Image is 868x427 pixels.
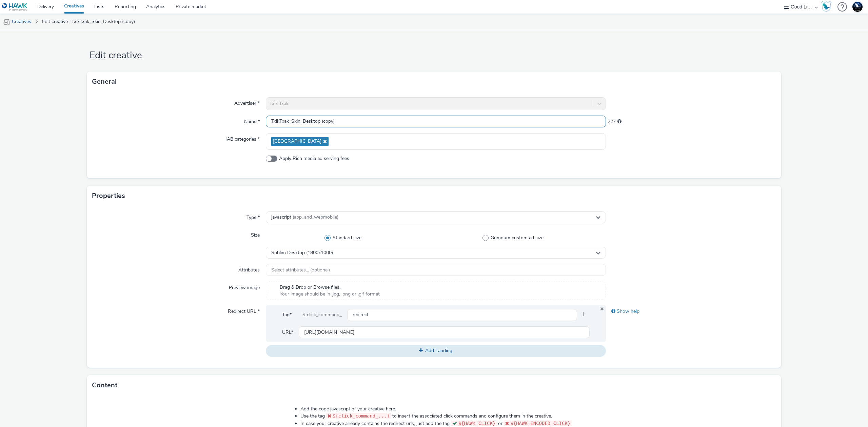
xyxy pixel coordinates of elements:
div: Show help [606,305,776,318]
span: Add Landing [425,347,452,354]
li: In case your creative already contains the redirect urls, just add the tag or [300,420,573,427]
span: Select attributes... (optional) [271,267,330,273]
span: (app_and_webmobile) [293,214,338,220]
img: mobile [3,19,10,25]
h3: General [92,77,117,87]
a: Edit creative : TxikTxak_Skin_Desktop (copy) [39,14,138,30]
a: Hawk Academy [821,1,834,12]
div: Maximum 255 characters [617,118,622,125]
img: Hawk Academy [821,1,831,12]
label: Redirect URL * [225,305,262,315]
span: javascript [271,215,338,220]
input: Name [266,116,606,127]
label: IAB categories * [223,133,262,143]
label: Advertiser * [232,97,262,107]
h3: Properties [92,191,125,201]
h3: Content [92,380,117,390]
button: Add Landing [266,345,606,357]
label: Size [248,229,262,239]
span: Gumgum custom ad size [491,235,544,241]
span: ${HAWK_ENCODED_CLICK} [510,421,570,426]
span: Sublim Desktop (1800x1000) [271,250,333,256]
span: Drag & Drop or Browse files. [280,284,380,291]
span: ${click_command_...} [333,413,390,419]
h1: Edit creative [87,49,781,62]
span: 227 [608,118,616,125]
label: Preview image [226,282,262,291]
span: [GEOGRAPHIC_DATA] [273,139,321,144]
label: Name * [241,116,262,125]
li: Add the code javascript of your creative here. [300,406,573,412]
div: ${click_command_ [297,309,347,321]
label: Attributes [236,264,262,273]
span: ${HAWK_CLICK} [458,421,496,426]
img: Support Hawk [852,2,863,12]
span: Standard size [333,235,361,241]
label: Type * [244,211,262,221]
li: Use the tag to insert the associated click commands and configure them in the creative. [300,412,573,420]
span: } [577,309,590,321]
span: Apply Rich media ad serving fees [279,155,349,162]
img: undefined Logo [2,3,28,11]
span: Your image should be in .jpg, .png or .gif format [280,291,380,298]
input: url... [299,326,590,338]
